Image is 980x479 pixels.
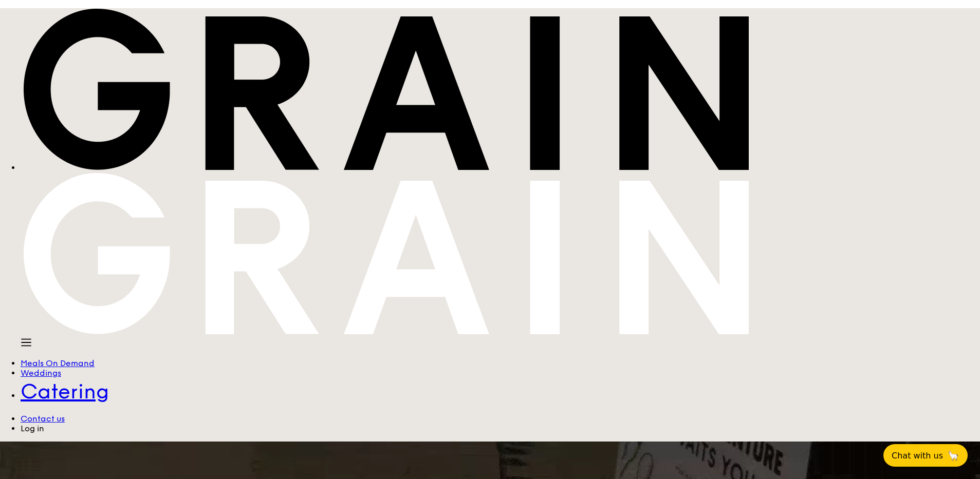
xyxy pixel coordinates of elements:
a: Weddings [21,368,980,378]
a: Log in [21,424,44,433]
a: Catering [21,378,980,406]
span: 🦙 [947,450,959,462]
a: Contact us [21,414,65,424]
img: icon-hamburger-menu.db5d7e83.svg [21,337,32,348]
button: Chat with us🦙 [883,444,968,467]
a: Logotype [21,163,749,337]
img: Grain [21,173,749,335]
a: Meals On Demand [21,358,980,368]
img: Grain [21,8,749,170]
span: Chat with us [892,451,943,461]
